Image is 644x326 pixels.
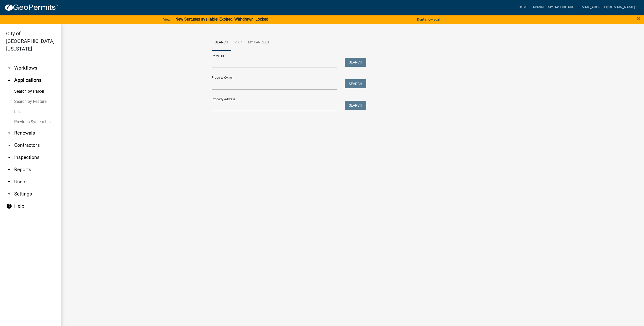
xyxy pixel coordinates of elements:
i: arrow_drop_down [6,167,12,173]
span: × [637,15,640,22]
i: arrow_drop_down [6,130,12,136]
a: My Dashboard [546,3,576,12]
i: arrow_drop_down [6,142,12,148]
button: Search [345,79,366,88]
a: My Parcels [245,35,272,51]
button: Search [345,58,366,67]
i: arrow_drop_down [6,179,12,185]
a: Home [516,3,531,12]
a: Search [212,35,231,51]
button: Close [637,15,640,21]
a: Admin [531,3,546,12]
button: Search [345,101,366,110]
i: arrow_drop_down [6,191,12,197]
i: arrow_drop_down [6,154,12,160]
i: arrow_drop_down [6,65,12,71]
i: arrow_drop_up [6,77,12,83]
i: help [6,203,12,209]
strong: New Statuses available! Expired, Withdrawn, Locked [175,17,268,22]
button: Don't show again [415,15,443,24]
a: [EMAIL_ADDRESS][DOMAIN_NAME] [576,3,640,12]
a: View [161,15,172,24]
